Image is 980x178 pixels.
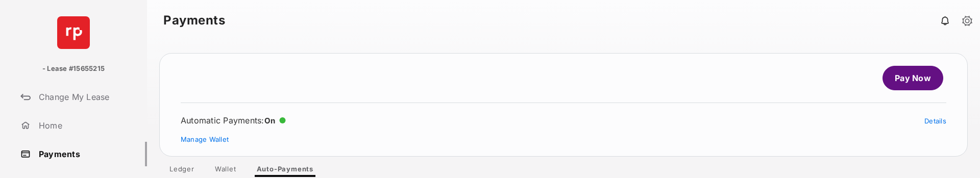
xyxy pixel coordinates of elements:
strong: Payments [163,14,225,27]
a: Wallet [207,165,244,177]
a: Change My Lease [16,85,147,109]
a: Details [924,117,946,125]
div: Automatic Payments : [181,115,286,125]
a: Manage Wallet [181,135,229,143]
p: - Lease #15655215 [42,64,105,74]
a: Home [16,113,147,138]
span: On [264,116,276,125]
a: Auto-Payments [249,165,322,177]
a: Ledger [161,165,203,177]
a: Payments [16,142,147,166]
img: svg+xml;base64,PHN2ZyB4bWxucz0iaHR0cDovL3d3dy53My5vcmcvMjAwMC9zdmciIHdpZHRoPSI2NCIgaGVpZ2h0PSI2NC... [57,16,90,49]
